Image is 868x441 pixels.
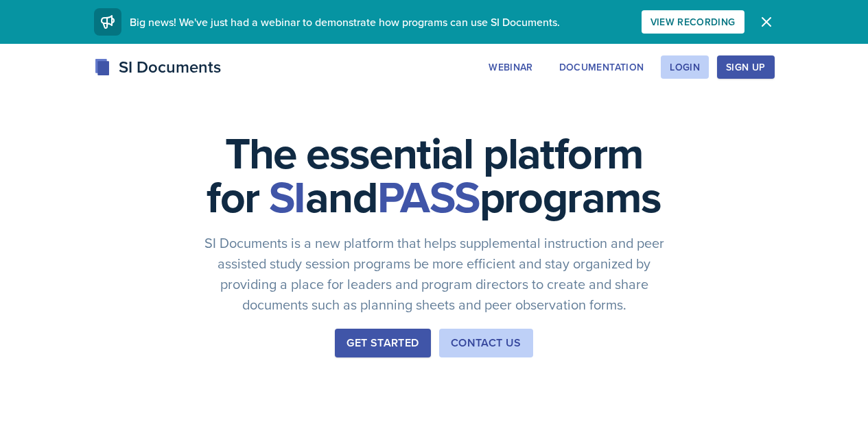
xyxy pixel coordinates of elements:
div: Contact Us [451,335,521,351]
div: Login [670,62,700,73]
button: View Recording [642,10,744,34]
div: SI Documents [94,55,221,79]
div: Documentation [559,62,644,73]
button: Get Started [335,329,430,357]
div: Get Started [347,335,419,351]
button: Contact Us [439,329,533,357]
span: Big news! We've just had a webinar to demonstrate how programs can use SI Documents. [130,14,560,29]
div: Webinar [489,62,532,73]
button: Documentation [550,55,653,79]
button: Sign Up [717,55,774,79]
div: Sign Up [726,62,765,73]
button: Webinar [480,55,541,79]
div: View Recording [650,16,736,27]
button: Login [661,55,709,79]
